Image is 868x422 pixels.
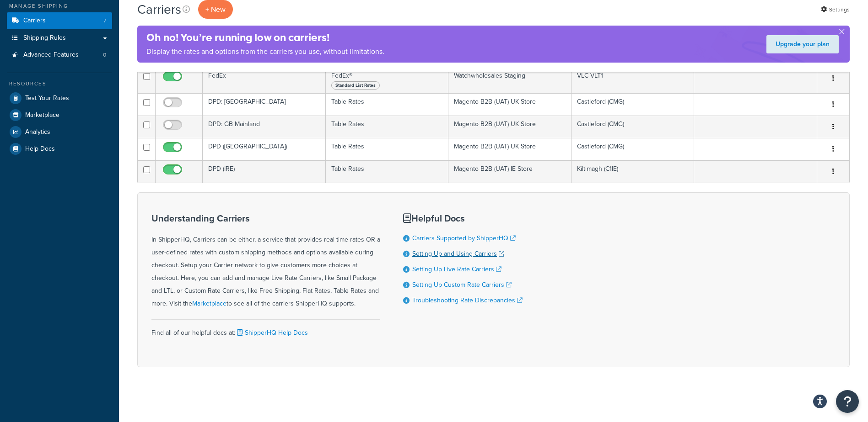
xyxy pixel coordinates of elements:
td: DPD ([GEOGRAPHIC_DATA]) [203,138,326,160]
h1: Carriers [137,0,181,18]
a: Help Docs [7,141,112,157]
a: Marketplace [192,299,226,308]
a: Carriers Supported by ShipperHQ [412,233,516,243]
a: Marketplace [7,107,112,123]
p: Display the rates and options from the carriers you use, without limitations. [146,45,384,58]
td: Magento B2B (UAT) UK Store [448,116,571,138]
td: Table Rates [326,116,449,138]
td: VLC VLT1 [571,67,695,93]
a: Upgrade your plan [766,35,839,53]
a: Troubleshooting Rate Discrepancies [412,295,523,305]
td: Table Rates [326,138,449,160]
td: Magento B2B (UAT) UK Store [448,138,571,160]
td: Castleford (CMG) [571,93,695,116]
span: Marketplace [25,111,59,119]
td: FedEx [203,67,326,93]
div: Manage Shipping [7,2,112,10]
a: Settings [821,3,850,16]
span: Help Docs [25,145,55,153]
li: Carriers [7,12,112,29]
div: Find all of our helpful docs at: [151,319,380,339]
td: FedEx® [326,67,449,93]
td: Castleford (CMG) [571,138,695,160]
td: DPD (IRE) [203,160,326,183]
a: Advanced Features 0 [7,47,112,63]
div: In ShipperHQ, Carriers can be either, a service that provides real-time rates OR a user-defined r... [151,213,380,310]
td: Table Rates [326,160,449,183]
td: Kiltimagh (C1IE) [571,160,695,183]
a: Analytics [7,124,112,140]
span: Carriers [23,17,46,25]
span: 7 [103,17,106,25]
td: Watchwholesales Staging [448,67,571,93]
h3: Helpful Docs [403,213,523,223]
td: Table Rates [326,93,449,116]
td: Magento B2B (UAT) UK Store [448,93,571,116]
a: Test Your Rates [7,90,112,106]
span: 0 [103,51,106,59]
button: Open Resource Center [836,390,859,413]
span: Standard List Rates [331,81,380,90]
td: Castleford (CMG) [571,116,695,138]
td: DPD: [GEOGRAPHIC_DATA] [203,93,326,116]
span: Analytics [25,128,50,136]
span: Test Your Rates [25,95,69,102]
h4: Oh no! You’re running low on carriers! [146,30,384,45]
a: ShipperHQ Help Docs [235,328,308,338]
a: Carriers 7 [7,12,112,29]
a: Shipping Rules [7,30,112,47]
h3: Understanding Carriers [151,213,380,223]
a: Setting Up and Using Carriers [412,249,504,258]
span: Advanced Features [23,51,79,59]
li: Advanced Features [7,47,112,63]
a: Setting Up Custom Rate Carriers [412,280,512,290]
span: Shipping Rules [23,34,66,42]
td: Magento B2B (UAT) IE Store [448,160,571,183]
div: Resources [7,80,112,88]
a: Setting Up Live Rate Carriers [412,264,501,274]
td: DPD: GB Mainland [203,116,326,138]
